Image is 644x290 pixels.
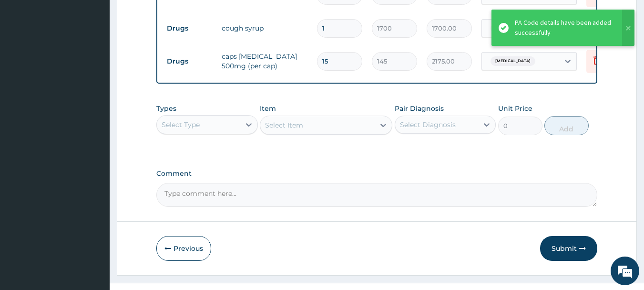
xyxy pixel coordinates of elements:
label: Unit Price [498,104,532,113]
div: Chat with us now [50,54,160,66]
div: Select Diagnosis [400,120,456,129]
button: Previous [156,236,211,261]
label: Comment [156,170,598,178]
span: [MEDICAL_DATA] [491,23,535,33]
td: cough syrup [217,19,312,38]
div: Select Type [162,120,200,129]
td: Drugs [162,53,217,70]
label: Pair Diagnosis [395,104,444,113]
button: Add [544,116,589,135]
div: Minimize live chat window [156,5,179,28]
button: Submit [540,236,597,261]
div: PA Code details have been added successfully [515,18,613,38]
span: [MEDICAL_DATA] [491,56,535,66]
td: Drugs [162,20,217,37]
span: We're online! [55,85,132,182]
td: caps [MEDICAL_DATA] 500mg (per cap) [217,47,312,75]
img: d_794563401_company_1708531726252_794563401 [18,48,39,72]
label: Item [260,104,276,113]
label: Types [156,105,176,113]
textarea: Type your message and hit 'Enter' [5,191,182,224]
